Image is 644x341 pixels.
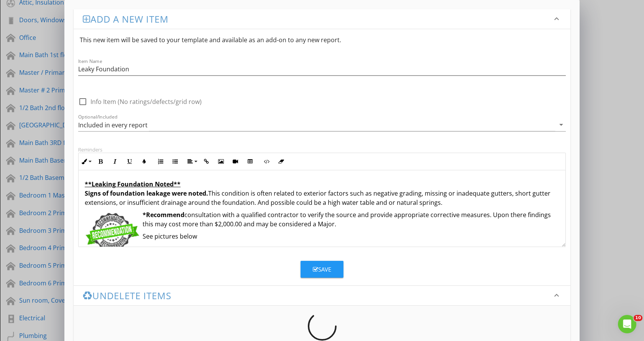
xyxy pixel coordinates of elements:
p: This condition is often related to exterior factors such as negative grading, missing or inadequa... [85,180,559,207]
h3: Add a new item [83,14,552,24]
strong: Signs of foundation leakage were noted. [85,189,208,198]
div: Save [313,265,331,274]
button: Colors [137,154,151,169]
u: **Leaking Foundation Noted** [85,180,181,188]
iframe: Intercom live chat [618,315,636,333]
strong: *Recommend [143,211,184,219]
div: This new item will be saved to your template and available as an add-on to any new report. [74,29,570,51]
img: 1756400292770.jpg [85,212,141,257]
p: consultation with a qualified contractor to verify the source and provide appropriate corrective ... [85,210,559,229]
input: Item Name [78,63,566,76]
button: Code View [259,154,274,169]
h3: Undelete items [83,290,552,301]
span: 10 [634,315,642,321]
label: Info Item (No ratings/defects/grid row) [90,98,202,105]
i: keyboard_arrow_down [552,14,561,23]
button: Underline (Ctrl+U) [122,154,137,169]
p: See pictures below [85,232,559,241]
button: Ordered List [153,154,168,169]
button: Italic (Ctrl+I) [108,154,122,169]
button: Inline Style [79,154,93,169]
div: Reminders [78,147,566,153]
button: Clear Formatting [274,154,288,169]
button: Save [301,261,343,278]
button: Insert Video [228,154,243,169]
i: keyboard_arrow_down [552,291,561,300]
button: Insert Table [243,154,257,169]
div: Included in every report [78,122,148,128]
i: arrow_drop_down [557,120,566,129]
button: Unordered List [168,154,182,169]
